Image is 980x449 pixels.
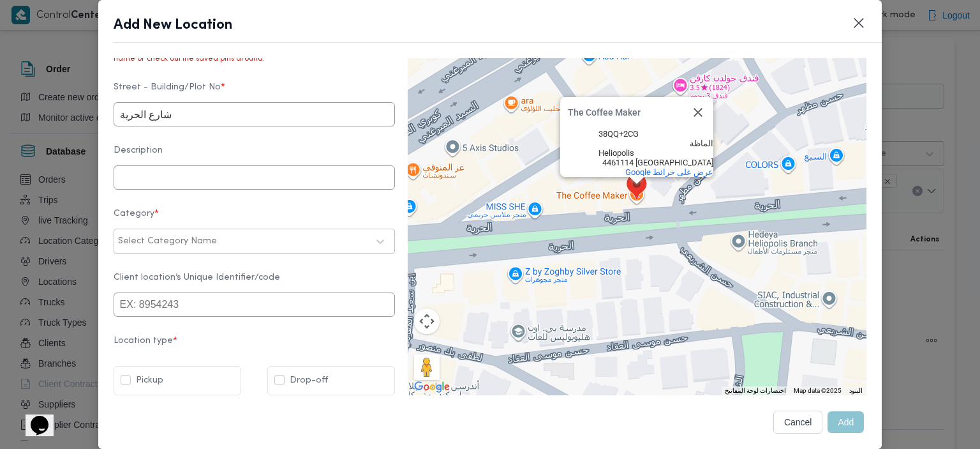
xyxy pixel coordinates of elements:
[114,209,395,229] label: Category
[849,387,863,394] a: البنود
[411,379,453,395] img: Google
[414,308,440,334] button: عناصر التحكّم بطريقة عرض الخريطة
[598,148,713,158] div: Heliopolis
[851,15,866,31] button: Closes this modal window
[598,129,713,139] div: 38QQ+2CG
[598,158,713,167] div: [GEOGRAPHIC_DATA]‬ 4461114
[411,379,453,395] a: ‏فتح هذه المنطقة في "خرائط Google" (يؤدي ذلك إلى فتح نافذة جديدة)
[121,373,163,388] label: Pickup
[114,146,395,165] label: Description
[828,411,864,433] button: Add
[118,236,217,247] div: Select Category Name
[683,97,713,128] button: إغلاق
[725,386,786,395] button: اختصارات لوحة المفاتيح
[773,411,823,434] button: Cancel
[114,336,395,356] label: Location type
[568,108,683,118] div: The Coffee Maker
[560,97,713,177] div: The Coffee Maker
[625,167,713,177] a: ‏عرض على خرائط Google
[274,373,328,388] label: Drop-off
[114,273,395,293] label: Client location’s Unique Identifier/code
[794,387,842,394] span: Map data ©2025
[114,15,898,43] header: Add New Location
[114,82,395,102] label: Street - Building/Plot No
[414,354,440,380] button: اسحب الدليل على الخريطة لفتح "التجوّل الافتراضي".
[13,398,54,436] iframe: chat widget
[114,293,395,317] input: EX: 8954243
[598,139,713,148] div: الماظة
